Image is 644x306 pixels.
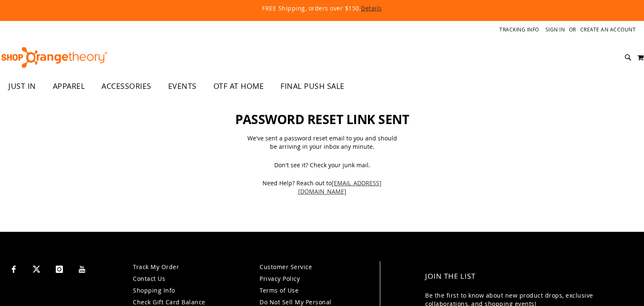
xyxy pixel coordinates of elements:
span: Don't see it? Check your junk mail. [244,161,400,169]
a: Sign In [545,26,565,33]
a: Contact Us [133,275,165,283]
span: JUST IN [8,77,36,96]
span: OTF AT HOME [213,77,264,96]
a: Visit our Facebook page [6,261,21,276]
span: FINAL PUSH SALE [280,77,345,96]
a: FINAL PUSH SALE [272,77,353,96]
a: Customer Service [260,263,312,271]
span: APPAREL [53,77,85,96]
a: Privacy Policy [260,275,300,283]
h1: Password reset link sent [224,100,420,127]
a: Create an Account [580,26,636,33]
span: EVENTS [168,77,197,96]
a: Visit our X page [29,261,44,276]
span: We've sent a password reset email to you and should be arriving in your inbox any minute. [244,134,400,151]
a: APPAREL [44,77,93,96]
a: [EMAIL_ADDRESS][DOMAIN_NAME] [298,179,382,195]
a: Check Gift Card Balance [133,298,205,306]
a: EVENTS [160,77,205,96]
a: Terms of Use [260,286,299,294]
a: Tracking Info [499,26,539,33]
a: Shopping Info [133,286,175,294]
p: FREE Shipping, orders over $150. [70,4,574,13]
span: ACCESSORIES [101,77,151,96]
a: Visit our Youtube page [75,261,90,276]
a: ACCESSORIES [93,77,160,96]
a: Track My Order [133,263,179,271]
a: Visit our Instagram page [52,261,67,276]
a: Details [361,4,382,12]
img: Twitter [33,265,40,273]
span: Need Help? Reach out to [244,179,400,196]
a: OTF AT HOME [205,77,273,96]
h4: Join the List [425,265,627,288]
